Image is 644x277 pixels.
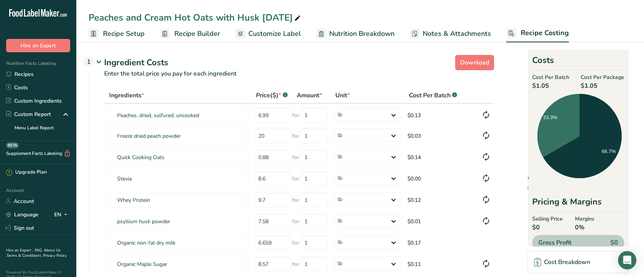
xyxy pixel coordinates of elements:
div: Open Intercom Messenger [618,251,636,269]
span: for [292,260,299,268]
td: $0.14 [404,147,478,168]
a: Terms & Conditions . [6,253,43,258]
span: $1.05 [532,81,569,90]
span: for [292,111,299,119]
div: 1 [84,56,94,67]
span: for [292,153,299,161]
a: Hire an Expert . [6,248,33,253]
span: Notes & Attachments [423,29,491,39]
span: $0 [532,223,563,232]
span: Cost Per Package [581,73,624,81]
span: Margins [575,215,594,223]
span: for [292,175,299,183]
td: $0.13 [404,104,478,125]
span: 0% [575,223,594,232]
span: for [292,132,299,140]
button: Hire an Expert [6,39,70,52]
a: Recipe Costing [506,24,569,43]
div: Pricing & Margins [532,196,624,212]
span: Ingredients [109,91,144,100]
a: Nutrition Breakdown [316,25,394,42]
span: $0 [610,238,618,247]
a: Recipe Setup [89,25,145,42]
span: Customize Label [248,29,301,39]
span: Recipe Setup [103,29,145,39]
span: $1.05 [581,81,624,90]
td: $0.00 [404,168,478,189]
a: Recipe Builder [160,25,220,42]
td: $0.12 [404,189,478,211]
span: Download [460,58,489,67]
div: Ingredient Costs [104,56,494,69]
span: for [292,196,299,204]
span: for [292,239,299,247]
td: $0.01 [404,211,478,232]
span: Cost Per Batch [532,73,569,81]
a: About Us . [6,248,61,258]
div: Upgrade Plan [6,169,47,176]
div: Peaches and Cream Hot Oats with Husk [DATE] [89,11,302,24]
div: Custom Report [6,110,51,118]
td: $0.03 [404,125,478,147]
a: Privacy Policy [43,253,67,258]
p: Enter the total price you pay for each ingredient [89,69,494,87]
span: Unit [335,91,350,100]
td: $0.17 [404,232,478,253]
span: Ingredients [507,176,530,180]
span: Recipe Builder [174,29,220,39]
h2: Costs [532,54,624,70]
a: Language [6,208,39,221]
span: for [292,217,299,225]
span: Cost Per Batch [409,91,451,100]
span: Nutrition Breakdown [329,29,394,39]
a: Cost Breakdown [528,251,629,273]
span: Gross Profit [538,238,572,247]
span: Recipe Costing [521,28,569,38]
a: Customize Label [235,25,301,42]
a: Notes & Attachments [410,25,491,42]
div: Cost Breakdown [534,258,590,267]
div: BETA [6,142,19,148]
div: Price($) [256,91,288,100]
a: FAQ . [35,248,44,253]
div: EN [54,210,70,219]
td: $0.11 [404,253,478,275]
button: Download [455,55,494,70]
span: Selling Price [532,215,563,223]
span: Amount [297,91,322,100]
